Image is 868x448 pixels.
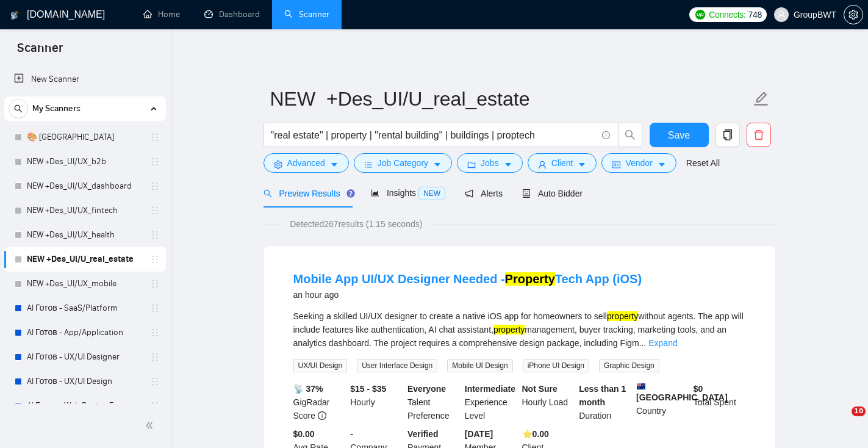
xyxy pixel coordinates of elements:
span: holder [150,279,160,289]
span: Connects: [709,8,745,21]
button: delete [747,123,771,147]
span: Job Category [378,156,428,170]
div: Experience Level [462,382,520,422]
span: Advanced [287,156,325,170]
div: Country [634,382,691,422]
div: GigRadar Score [291,382,348,422]
div: Hourly Load [520,382,577,422]
span: holder [150,303,160,313]
input: Scanner name... [270,84,751,114]
a: AI Готов - SaaS/Platform [27,296,143,320]
a: NEW +Des_UI/UX_b2b [27,150,143,174]
span: Graphic Design [599,359,659,372]
span: caret-down [504,160,512,169]
span: User Interface Design [357,359,437,372]
span: edit [753,91,769,107]
span: UX/UI Design [293,359,348,372]
a: NEW +Des_UI/UX_health [27,223,143,247]
span: Jobs [481,156,499,170]
span: search [264,189,272,198]
span: robot [522,189,531,198]
a: Mobile App UI/UX Designer Needed -PropertyTech App (iOS) [293,272,642,286]
span: user [538,160,547,169]
a: 🎨 [GEOGRAPHIC_DATA] [27,125,143,150]
b: [DATE] [465,429,493,439]
span: holder [150,352,160,362]
li: New Scanner [4,67,166,92]
a: homeHome [143,9,180,20]
span: holder [150,401,160,411]
span: area-chart [371,189,379,197]
span: NEW [418,187,445,200]
span: idcard [612,160,620,169]
span: search [9,104,27,113]
img: upwork-logo.png [695,10,705,20]
mark: property [493,325,525,334]
span: Scanner [7,39,73,65]
span: setting [844,10,863,20]
div: an hour ago [293,287,642,302]
span: search [619,129,642,140]
img: logo [10,5,19,25]
b: Intermediate [465,384,515,394]
span: Detected 267 results (1.15 seconds) [281,217,431,231]
button: copy [716,123,740,147]
b: ⭐️ 0.00 [522,429,549,439]
span: holder [150,328,160,338]
mark: property [607,311,638,321]
button: idcardVendorcaret-down [601,153,676,173]
a: AI Готов - Web Design Expert [27,394,143,418]
button: search [9,99,28,118]
span: copy [716,129,739,140]
a: AI Готов - UX/UI Design [27,369,143,394]
a: NEW +Des_UI/UX_fintech [27,198,143,223]
b: $15 - $35 [350,384,386,394]
a: New Scanner [14,67,156,92]
b: $ 0 [694,384,703,394]
span: holder [150,377,160,386]
span: notification [465,189,473,198]
span: Alerts [465,189,503,198]
span: iPhone UI Design [523,359,589,372]
span: Insights [371,188,445,198]
a: setting [844,10,863,20]
div: Seeking a skilled UI/UX designer to create a native iOS app for homeowners to sell without agents... [293,309,746,350]
a: Reset All [686,156,720,170]
span: Preview Results [264,189,351,198]
span: Client [551,156,573,170]
a: AI Готов - UX/UI Designer [27,345,143,369]
mark: Property [505,272,555,286]
span: holder [150,206,160,215]
span: folder [467,160,476,169]
button: search [618,123,642,147]
input: Search Freelance Jobs... [271,128,597,143]
span: setting [274,160,282,169]
span: holder [150,132,160,142]
span: delete [747,129,770,140]
span: holder [150,230,160,240]
button: settingAdvancedcaret-down [264,153,349,173]
a: Expand [648,338,677,348]
b: - [350,429,353,439]
a: NEW +Des_UI/UX_mobile [27,272,143,296]
span: bars [364,160,373,169]
a: AI Готов - App/Application [27,320,143,345]
a: searchScanner [284,9,329,20]
span: caret-down [658,160,666,169]
a: NEW +Des_UI/UX_dashboard [27,174,143,198]
b: Verified [407,429,439,439]
span: holder [150,157,160,167]
span: Vendor [625,156,652,170]
span: caret-down [578,160,586,169]
button: folderJobscaret-down [457,153,523,173]
img: 🇦🇺 [637,382,645,391]
span: user [777,10,786,19]
a: NEW +Des_UI/U_real_estate [27,247,143,272]
div: Tooltip anchor [345,188,356,199]
span: Save [668,128,690,143]
span: 10 [852,406,866,416]
span: info-circle [602,131,610,139]
button: barsJob Categorycaret-down [354,153,452,173]
span: info-circle [318,411,326,420]
b: Everyone [407,384,446,394]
